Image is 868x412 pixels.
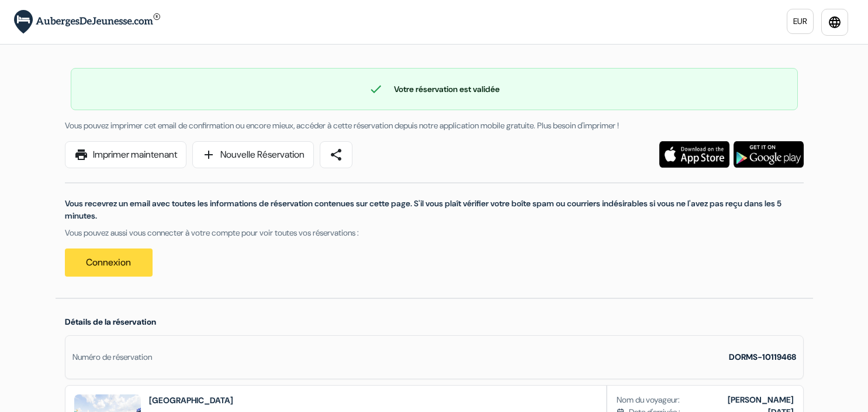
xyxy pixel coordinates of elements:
div: Numéro de réservation [72,351,152,363]
span: check [369,82,383,96]
span: share [329,148,343,162]
strong: DORMS-10119468 [729,352,796,362]
a: share [320,141,352,168]
i: language [828,15,842,29]
a: language [821,9,848,36]
a: EUR [787,9,814,34]
div: Votre réservation est validée [71,82,797,96]
b: [PERSON_NAME] [728,394,794,405]
span: Détails de la réservation [65,316,156,327]
p: Vous pouvez aussi vous connecter à votre compte pour voir toutes vos réservations : [65,227,804,239]
span: Vous pouvez imprimer cet email de confirmation ou encore mieux, accéder à cette réservation depui... [65,120,619,131]
span: add [202,148,216,162]
p: Vous recevrez un email avec toutes les informations de réservation contenues sur cette page. S'il... [65,198,804,222]
a: Connexion [65,248,153,277]
a: printImprimer maintenant [65,141,186,168]
span: Nom du voyageur: [617,394,680,406]
img: Téléchargez l'application gratuite [734,141,804,168]
a: addNouvelle Réservation [192,141,314,168]
img: AubergesDeJeunesse.com [14,10,160,34]
img: Téléchargez l'application gratuite [659,141,729,168]
span: print [74,148,88,162]
h2: [GEOGRAPHIC_DATA] [149,394,233,406]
